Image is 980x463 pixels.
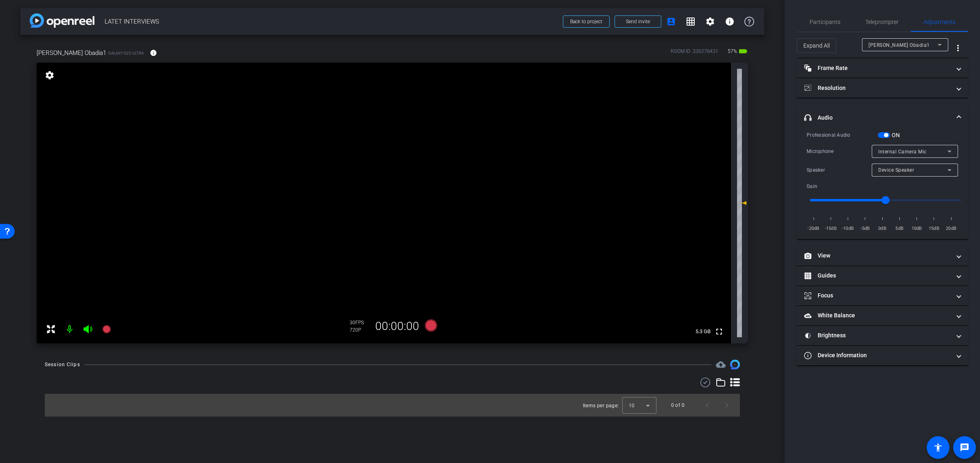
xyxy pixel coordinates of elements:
span: 5.3 GB [693,327,713,336]
button: Send invite [615,15,661,28]
mat-expansion-panel-header: Frame Rate [797,58,968,78]
span: Galaxy S23 Ultra [108,50,144,56]
mat-expansion-panel-header: White Balance [797,306,968,325]
mat-icon: battery_std [738,46,748,56]
mat-icon: info [150,49,157,57]
div: Professional Audio [807,131,878,139]
button: Back to project [563,15,610,28]
mat-icon: more_vert [953,43,963,53]
span: Destinations for your clips [716,360,726,369]
mat-icon: info [725,17,735,26]
mat-expansion-panel-header: Device Information [797,346,968,365]
mat-icon: message [960,443,969,452]
div: Audio [797,131,968,239]
span: 15dB [927,225,941,233]
mat-expansion-panel-header: Brightness [797,326,968,345]
span: Send invite [626,18,650,25]
span: -15dB [824,225,838,233]
span: [PERSON_NAME] Obadia1 [868,42,930,48]
span: [PERSON_NAME] Obadia1 [37,48,106,57]
span: Participants [809,19,840,25]
mat-expansion-panel-header: Focus [797,286,968,306]
mat-icon: settings [44,70,55,80]
mat-icon: cloud_upload [716,360,726,369]
span: -5dB [858,225,872,233]
mat-panel-title: View [804,251,951,260]
mat-expansion-panel-header: Audio [797,105,968,131]
mat-panel-title: Guides [804,271,951,280]
button: More Options for Adjustments Panel [948,38,968,58]
span: LATET INTERVIEWS [105,13,558,30]
div: 720P [350,327,370,333]
mat-panel-title: Device Information [804,351,951,360]
span: Internal Camera Mic [878,149,927,155]
span: 20dB [944,225,958,233]
mat-panel-title: Focus [804,291,951,300]
div: 30 [350,319,370,326]
mat-panel-title: Brightness [804,331,951,340]
mat-icon: grid_on [686,17,696,26]
mat-panel-title: Frame Rate [804,64,951,72]
div: Speaker [807,166,872,174]
mat-icon: account_box [666,17,676,26]
mat-icon: accessibility [933,443,943,452]
mat-expansion-panel-header: Guides [797,266,968,286]
span: Teleprompter [865,19,899,25]
mat-expansion-panel-header: View [797,246,968,266]
span: 5dB [892,225,906,233]
img: app-logo [30,13,94,28]
div: 0 of 0 [671,401,685,409]
div: 00:00:00 [370,319,424,333]
span: -20dB [807,225,820,233]
button: Next page [717,395,737,415]
span: 57% [726,45,738,58]
div: ROOM ID: 336278431 [671,48,718,59]
div: Items per page: [583,402,619,410]
span: Adjustments [923,19,956,25]
span: 0dB [875,225,889,233]
mat-icon: 0 dB [737,198,747,208]
div: Gain [807,182,878,190]
span: -10dB [841,225,855,233]
mat-panel-title: White Balance [804,311,951,320]
button: Previous page [698,395,717,415]
span: Device Speaker [878,167,914,173]
button: Expand All [797,38,836,53]
div: Session Clips [45,360,80,369]
mat-panel-title: Audio [804,114,951,122]
label: ON [890,131,900,139]
span: 10dB [910,225,924,233]
mat-icon: fullscreen [714,327,724,336]
mat-panel-title: Resolution [804,84,951,92]
span: FPS [355,320,364,325]
div: Microphone [807,147,872,155]
span: Expand All [803,38,830,53]
img: Session clips [730,360,740,369]
span: Back to project [570,19,602,24]
mat-expansion-panel-header: Resolution [797,78,968,98]
mat-icon: settings [705,17,715,26]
